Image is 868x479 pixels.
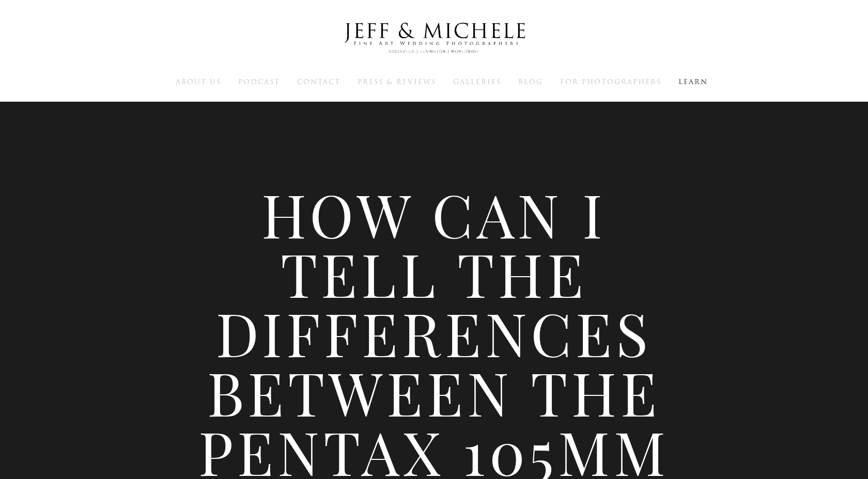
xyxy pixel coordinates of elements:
a: Contact [297,77,340,86]
a: For Photographers [560,77,661,86]
a: About Us [176,77,221,86]
a: Blog [518,77,543,86]
a: Podcast [238,77,280,86]
a: Learn [678,77,708,86]
a: Press & Reviews [358,77,436,86]
a: Galleries [453,77,501,86]
img: Louisville Wedding Photographers - Jeff & Michele Wedding Photographers [331,13,537,63]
